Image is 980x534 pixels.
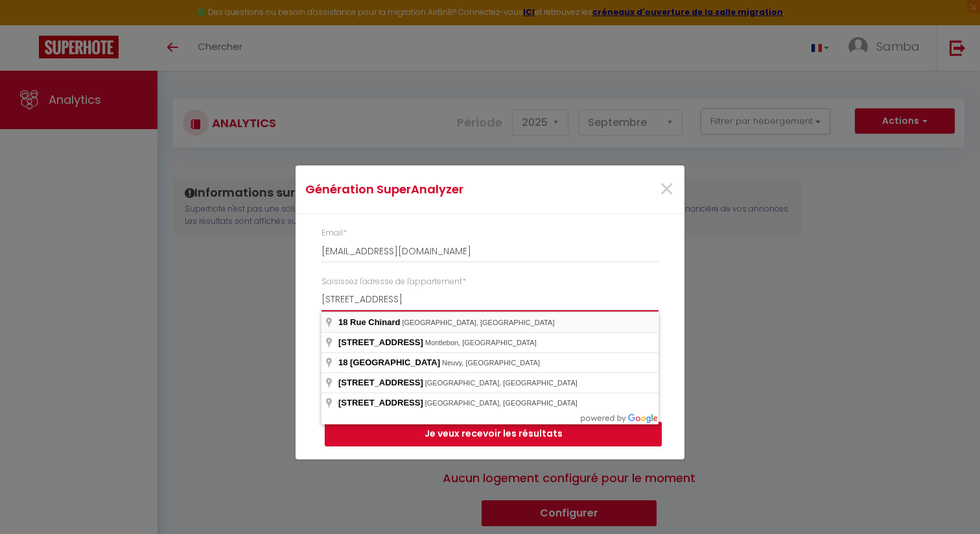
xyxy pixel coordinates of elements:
span: [STREET_ADDRESS] [338,398,423,407]
label: Email [321,227,347,239]
span: [GEOGRAPHIC_DATA], [GEOGRAPHIC_DATA] [425,399,577,407]
span: [STREET_ADDRESS] [338,337,423,347]
span: × [659,170,675,209]
span: [GEOGRAPHIC_DATA] [350,358,440,367]
span: [STREET_ADDRESS] [338,378,423,387]
button: Close [659,176,675,204]
span: Rue Chinard [350,317,400,327]
label: Saisissez l'adresse de l'appartement [321,276,466,288]
span: 18 [338,358,347,367]
button: Ouvrir le widget de chat LiveChat [10,5,49,44]
span: Montlebon, [GEOGRAPHIC_DATA] [425,339,537,346]
button: Je veux recevoir les résultats [325,422,662,446]
span: Neuvy, [GEOGRAPHIC_DATA] [442,359,540,367]
span: [GEOGRAPHIC_DATA], [GEOGRAPHIC_DATA] [402,319,554,326]
span: [GEOGRAPHIC_DATA], [GEOGRAPHIC_DATA] [425,379,577,387]
h4: Génération SuperAnalyzer [305,180,546,199]
span: 18 [338,317,347,327]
